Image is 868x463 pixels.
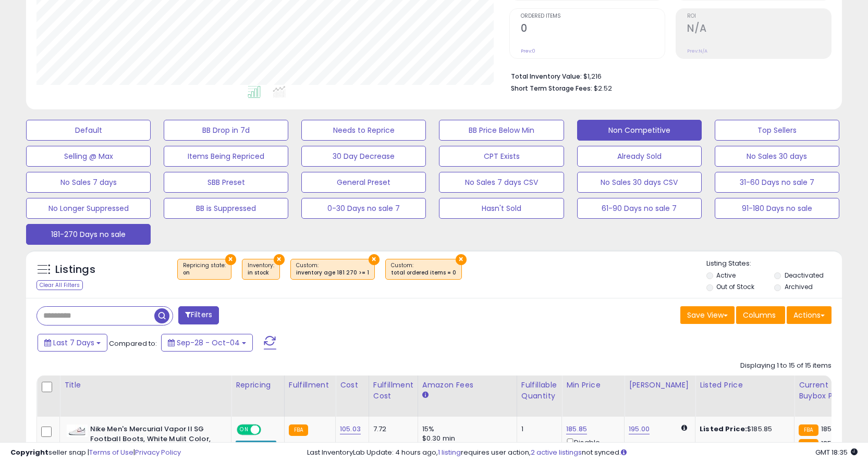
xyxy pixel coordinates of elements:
[799,424,818,436] small: FBA
[307,448,858,458] div: Last InventoryLab Update: 4 hours ago, requires user action, not synced.
[799,380,852,402] div: Current Buybox Price
[301,146,426,167] button: 30 Day Decrease
[183,261,226,277] span: Repricing state :
[577,172,702,193] button: No Sales 30 days CSV
[236,380,280,391] div: Repricing
[10,448,181,458] div: seller snap | |
[422,380,512,391] div: Amazon Fees
[439,146,564,167] button: CPT Exists
[787,306,832,324] button: Actions
[577,120,702,141] button: Non Competitive
[164,146,288,167] button: Items Being Repriced
[680,306,735,324] button: Save View
[715,198,839,219] button: 91-180 Days no sale
[373,380,413,402] div: Fulfillment Cost
[511,69,824,82] li: $1,216
[178,306,219,324] button: Filters
[511,72,582,81] b: Total Inventory Value:
[36,280,83,290] div: Clear All Filters
[26,146,151,167] button: Selling @ Max
[422,391,429,400] small: Amazon Fees.
[785,282,813,291] label: Archived
[301,172,426,193] button: General Preset
[566,380,620,391] div: Min Price
[164,198,288,219] button: BB is Suppressed
[439,172,564,193] button: No Sales 7 days CSV
[391,269,456,277] div: total ordered items = 0
[161,334,253,352] button: Sep-28 - Oct-04
[64,380,227,391] div: Title
[248,261,274,277] span: Inventory :
[716,282,754,291] label: Out of Stock
[521,14,665,19] span: Ordered Items
[135,447,181,457] a: Privacy Policy
[301,120,426,141] button: Needs to Reprice
[260,426,276,434] span: OFF
[391,261,456,277] span: Custom:
[340,424,361,434] a: 105.03
[715,120,839,141] button: Top Sellers
[26,172,151,193] button: No Sales 7 days
[629,380,691,391] div: [PERSON_NAME]
[566,424,587,434] a: 185.85
[687,14,831,19] span: ROI
[177,337,240,348] span: Sep-28 - Oct-04
[511,84,592,93] b: Short Term Storage Fees:
[38,334,107,352] button: Last 7 Days
[687,48,707,54] small: Prev: N/A
[164,120,288,141] button: BB Drop in 7d
[439,120,564,141] button: BB Price Below Min
[521,380,557,402] div: Fulfillable Quantity
[700,424,786,434] div: $185.85
[53,337,94,348] span: Last 7 Days
[90,424,217,456] b: Nike Men's Mercurial Vapor II SG Football Boots, White Mulit Color, 10.5
[225,254,236,265] button: ×
[815,447,858,457] span: 2025-10-12 18:35 GMT
[248,269,274,277] div: in stock
[369,254,380,265] button: ×
[67,424,88,437] img: 319iFq1vVxL._SL40_.jpg
[629,424,650,434] a: 195.00
[26,120,151,141] button: Default
[715,172,839,193] button: 31-60 Days no sale 7
[373,424,410,434] div: 7.72
[456,254,467,265] button: ×
[821,424,842,434] span: 185.85
[301,198,426,219] button: 0-30 Days no sale 7
[687,22,831,36] h2: N/A
[700,380,790,391] div: Listed Price
[785,271,824,280] label: Deactivated
[716,271,736,280] label: Active
[531,447,582,457] a: 2 active listings
[10,447,48,457] strong: Copyright
[521,48,535,54] small: Prev: 0
[736,306,785,324] button: Columns
[422,424,509,434] div: 15%
[274,254,285,265] button: ×
[109,339,157,348] span: Compared to:
[700,424,747,434] b: Listed Price:
[521,22,665,36] h2: 0
[521,424,554,434] div: 1
[715,146,839,167] button: No Sales 30 days
[743,310,776,320] span: Columns
[296,269,369,277] div: inventory age 181 270 >= 1
[164,172,288,193] button: SBB Preset
[289,424,308,436] small: FBA
[238,426,251,434] span: ON
[26,224,151,245] button: 181-270 Days no sale
[438,447,461,457] a: 1 listing
[183,269,226,277] div: on
[577,146,702,167] button: Already Sold
[740,361,832,371] div: Displaying 1 to 15 of 15 items
[340,380,364,391] div: Cost
[89,447,133,457] a: Terms of Use
[289,380,331,391] div: Fulfillment
[594,83,612,93] span: $2.52
[26,198,151,219] button: No Longer Suppressed
[706,259,842,269] p: Listing States:
[439,198,564,219] button: Hasn't Sold
[55,262,95,277] h5: Listings
[296,261,369,277] span: Custom:
[577,198,702,219] button: 61-90 Days no sale 7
